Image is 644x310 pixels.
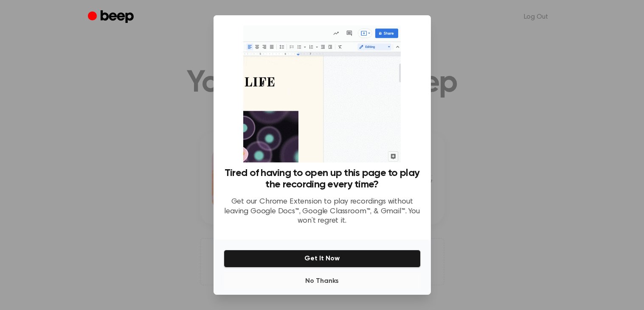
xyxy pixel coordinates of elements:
img: Beep extension in action [243,25,401,162]
a: Log Out [515,7,557,27]
a: Beep [88,9,136,25]
h3: Tired of having to open up this page to play the recording every time? [224,168,421,190]
button: No Thanks [224,273,421,290]
p: Get our Chrome Extension to play recordings without leaving Google Docs™, Google Classroom™, & Gm... [224,197,421,226]
button: Get It Now [224,250,421,268]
